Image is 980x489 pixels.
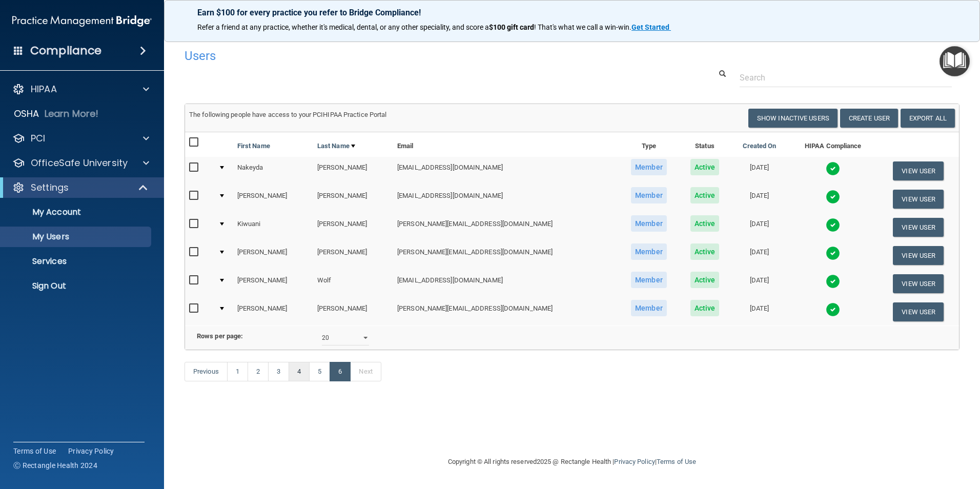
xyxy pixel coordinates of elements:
[385,445,759,478] div: Copyright © All rights reserved 2025 @ Rectangle Health | |
[748,109,838,128] button: Show Inactive Users
[30,44,101,58] h4: Compliance
[313,185,393,213] td: [PERSON_NAME]
[12,157,149,169] a: OfficeSafe University
[730,241,788,270] td: [DATE]
[631,215,667,232] span: Member
[631,187,667,203] span: Member
[227,362,248,381] a: 1
[7,207,147,217] p: My Account
[313,213,393,241] td: [PERSON_NAME]
[317,140,355,152] a: Last Name
[826,218,840,232] img: tick.e7d51cea.svg
[393,270,619,298] td: [EMAIL_ADDRESS][DOMAIN_NAME]
[197,23,489,31] span: Refer a friend at any practice, whether it's medical, dental, or any other speciality, and score a
[189,111,387,118] span: The following people have access to your PCIHIPAA Practice Portal
[393,185,619,213] td: [EMAIL_ADDRESS][DOMAIN_NAME]
[14,108,39,120] p: OSHA
[233,270,313,298] td: [PERSON_NAME]
[893,302,944,321] button: View User
[893,218,944,237] button: View User
[31,83,57,95] p: HIPAA
[631,300,667,316] span: Member
[631,23,669,31] strong: Get Started
[233,213,313,241] td: Kiwuani
[393,241,619,270] td: [PERSON_NAME][EMAIL_ADDRESS][DOMAIN_NAME]
[197,8,947,17] p: Earn $100 for every practice you refer to Bridge Compliance!
[534,23,631,31] span: ! That's what we call a win-win.
[233,185,313,213] td: [PERSON_NAME]
[730,157,788,185] td: [DATE]
[12,181,149,194] a: Settings
[631,23,671,31] a: Get Started
[631,243,667,260] span: Member
[690,243,720,260] span: Active
[309,362,330,381] a: 5
[12,132,149,145] a: PCI
[393,157,619,185] td: [EMAIL_ADDRESS][DOMAIN_NAME]
[233,298,313,325] td: [PERSON_NAME]
[690,187,720,203] span: Active
[12,11,152,31] img: PMB logo
[393,132,619,157] th: Email
[940,46,970,76] button: Open Resource Center
[893,246,944,265] button: View User
[313,241,393,270] td: [PERSON_NAME]
[7,281,147,291] p: Sign Out
[893,190,944,209] button: View User
[233,241,313,270] td: [PERSON_NAME]
[901,109,955,128] a: Export All
[826,161,840,176] img: tick.e7d51cea.svg
[826,246,840,260] img: tick.e7d51cea.svg
[31,132,45,145] p: PCI
[12,83,149,95] a: HIPAA
[313,298,393,325] td: [PERSON_NAME]
[619,132,679,157] th: Type
[313,157,393,185] td: [PERSON_NAME]
[730,298,788,325] td: [DATE]
[690,272,720,288] span: Active
[893,274,944,293] button: View User
[350,362,381,381] a: Next
[489,23,534,31] strong: $100 gift card
[690,215,720,232] span: Active
[730,270,788,298] td: [DATE]
[45,108,99,120] p: Learn More!
[840,109,898,128] button: Create User
[13,460,97,471] span: Ⓒ Rectangle Health 2024
[690,159,720,175] span: Active
[393,213,619,241] td: [PERSON_NAME][EMAIL_ADDRESS][DOMAIN_NAME]
[233,157,313,185] td: Nakeyda
[68,446,114,456] a: Privacy Policy
[690,300,720,316] span: Active
[743,140,777,152] a: Created On
[313,270,393,298] td: Wolf
[197,332,243,340] b: Rows per page:
[893,161,944,180] button: View User
[330,362,351,381] a: 6
[740,68,952,87] input: Search
[268,362,289,381] a: 3
[248,362,269,381] a: 2
[237,140,270,152] a: First Name
[788,132,878,157] th: HIPAA Compliance
[7,232,147,242] p: My Users
[730,185,788,213] td: [DATE]
[13,446,56,456] a: Terms of Use
[7,256,147,267] p: Services
[185,362,228,381] a: Previous
[631,159,667,175] span: Member
[185,49,630,63] h4: Users
[730,213,788,241] td: [DATE]
[631,272,667,288] span: Member
[31,181,69,194] p: Settings
[657,458,696,465] a: Terms of Use
[826,302,840,317] img: tick.e7d51cea.svg
[826,190,840,204] img: tick.e7d51cea.svg
[289,362,310,381] a: 4
[31,157,128,169] p: OfficeSafe University
[826,274,840,289] img: tick.e7d51cea.svg
[614,458,655,465] a: Privacy Policy
[679,132,730,157] th: Status
[393,298,619,325] td: [PERSON_NAME][EMAIL_ADDRESS][DOMAIN_NAME]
